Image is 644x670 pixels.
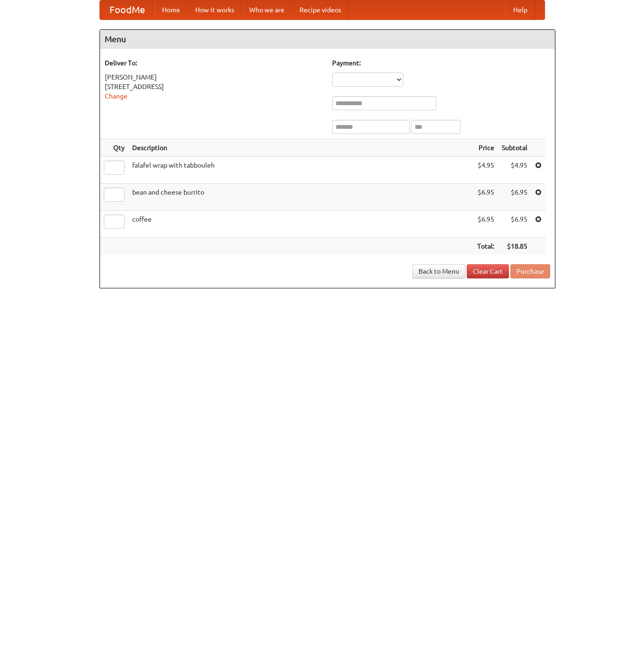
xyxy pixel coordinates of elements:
[498,184,531,211] td: $6.95
[100,30,555,49] h4: Menu
[128,184,473,211] td: bean and cheese burrito
[105,72,323,82] div: [PERSON_NAME]
[498,157,531,184] td: $4.95
[332,58,550,68] h5: Payment:
[242,0,292,19] a: Who we are
[473,139,498,157] th: Price
[498,211,531,238] td: $6.95
[412,264,465,278] a: Back to Menu
[105,58,323,68] h5: Deliver To:
[100,0,154,19] a: FoodMe
[292,0,349,19] a: Recipe videos
[105,82,323,91] div: [STREET_ADDRESS]
[473,211,498,238] td: $6.95
[154,0,188,19] a: Home
[100,139,128,157] th: Qty
[188,0,242,19] a: How it works
[498,238,531,255] th: $18.85
[467,264,509,278] a: Clear Cart
[105,92,127,100] a: Change
[128,211,473,238] td: coffee
[128,139,473,157] th: Description
[498,139,531,157] th: Subtotal
[473,184,498,211] td: $6.95
[473,238,498,255] th: Total:
[473,157,498,184] td: $4.95
[128,157,473,184] td: falafel wrap with tabbouleh
[510,264,550,278] button: Purchase
[506,0,535,19] a: Help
